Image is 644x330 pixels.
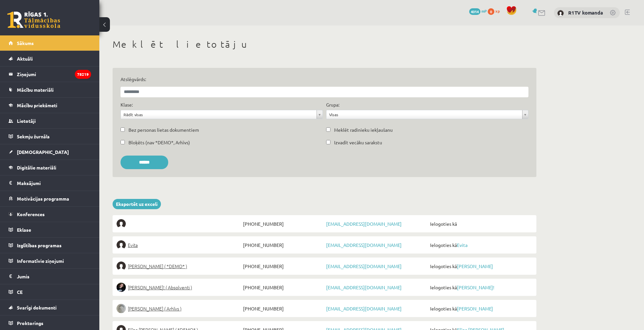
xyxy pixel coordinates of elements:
[17,320,43,326] span: Proktorings
[9,300,91,315] a: Svarīgi dokumenti
[9,284,91,300] a: CE
[326,306,402,311] a: [EMAIL_ADDRESS][DOMAIN_NAME]
[329,110,520,119] span: Visas
[334,139,382,146] label: Izvadīt vecāku sarakstu
[113,199,161,209] a: Eksportēt uz exceli
[428,283,532,292] span: Ielogoties kā
[17,149,69,155] span: [DEMOGRAPHIC_DATA]
[17,211,45,217] span: Konferences
[457,263,493,269] a: [PERSON_NAME]
[495,8,500,14] span: xp
[17,87,54,93] span: Mācību materiāli
[9,253,91,268] a: Informatīvie ziņojumi
[9,160,91,175] a: Digitālie materiāli
[117,283,241,292] a: [PERSON_NAME]! ( Absolventi )
[17,196,69,202] span: Motivācijas programma
[326,284,402,290] a: [EMAIL_ADDRESS][DOMAIN_NAME]
[117,240,126,250] img: Evita
[17,102,57,108] span: Mācību priekšmeti
[124,110,314,119] span: Rādīt visas
[469,8,480,15] span: 4014
[326,221,402,227] a: [EMAIL_ADDRESS][DOMAIN_NAME]
[9,82,91,97] a: Mācību materiāli
[17,273,29,279] span: Jumis
[9,144,91,160] a: [DEMOGRAPHIC_DATA]
[117,304,241,313] a: [PERSON_NAME] ( Arhīvs )
[334,126,393,133] label: Meklēt radinieku iekļaušanu
[9,113,91,128] a: Lietotāji
[128,126,199,133] label: Bez personas lietas dokumentiem
[9,175,91,191] a: Maksājumi
[428,240,532,250] span: Ielogoties kā
[428,219,532,228] span: Ielogoties kā
[488,8,494,15] span: 0
[117,240,241,250] a: Evita
[17,67,91,82] legend: Ziņojumi
[326,110,528,119] a: Visas
[113,39,536,50] h1: Meklēt lietotāju
[241,219,324,228] span: [PHONE_NUMBER]
[117,261,241,271] a: [PERSON_NAME] ( *DEMO* )
[326,101,339,108] label: Grupa:
[557,10,564,17] img: R1TV komanda
[9,98,91,113] a: Mācību priekšmeti
[128,261,187,271] span: [PERSON_NAME] ( *DEMO* )
[128,139,190,146] label: Bloķēts (nav *DEMO*, Arhīvs)
[241,283,324,292] span: [PHONE_NUMBER]
[481,8,487,14] span: mP
[75,70,91,79] i: 78219
[17,227,31,233] span: Eklase
[9,129,91,144] a: Sekmju žurnāls
[457,242,468,248] a: Evita
[568,9,603,16] a: R1TV komanda
[117,283,126,292] img: Sofija Anrio-Karlauska!
[9,35,91,51] a: Sākums
[128,304,181,313] span: [PERSON_NAME] ( Arhīvs )
[9,67,91,82] a: Ziņojumi78219
[128,240,138,250] span: Evita
[326,263,402,269] a: [EMAIL_ADDRESS][DOMAIN_NAME]
[17,242,62,248] span: Izglītības programas
[121,101,133,108] label: Klase:
[9,51,91,66] a: Aktuāli
[17,289,23,295] span: CE
[17,118,36,124] span: Lietotāji
[17,175,91,191] legend: Maksājumi
[9,238,91,253] a: Izglītības programas
[17,133,50,139] span: Sekmju žurnāls
[457,306,493,311] a: [PERSON_NAME]
[326,242,402,248] a: [EMAIL_ADDRESS][DOMAIN_NAME]
[17,165,56,170] span: Digitālie materiāli
[7,12,60,28] a: Rīgas 1. Tālmācības vidusskola
[117,304,126,313] img: Lelde Braune
[17,40,34,46] span: Sākums
[9,222,91,237] a: Eklase
[17,258,64,264] span: Informatīvie ziņojumi
[9,269,91,284] a: Jumis
[121,76,528,83] label: Atslēgvārds:
[121,110,322,119] a: Rādīt visas
[128,283,192,292] span: [PERSON_NAME]! ( Absolventi )
[428,261,532,271] span: Ielogoties kā
[17,305,57,310] span: Svarīgi dokumenti
[428,304,532,313] span: Ielogoties kā
[17,56,33,62] span: Aktuāli
[457,284,494,290] a: [PERSON_NAME]!
[241,304,324,313] span: [PHONE_NUMBER]
[9,207,91,222] a: Konferences
[469,8,487,14] a: 4014 mP
[241,261,324,271] span: [PHONE_NUMBER]
[9,191,91,206] a: Motivācijas programma
[488,8,503,14] a: 0 xp
[117,261,126,271] img: Elīna Elizabete Ancveriņa
[241,240,324,250] span: [PHONE_NUMBER]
